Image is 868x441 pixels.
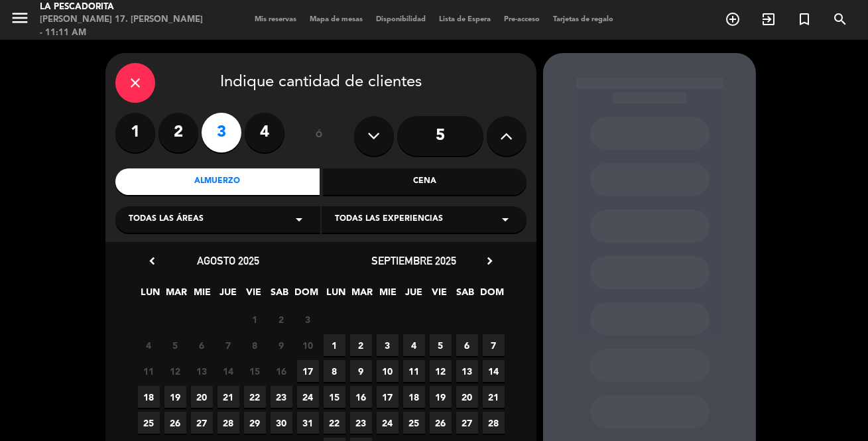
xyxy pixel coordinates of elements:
[245,113,284,153] label: 4
[377,360,399,382] span: 10
[351,284,373,306] span: MAR
[164,360,186,382] span: 12
[164,412,186,434] span: 26
[297,360,319,382] span: 17
[129,213,204,226] span: Todas las áreas
[297,412,319,434] span: 31
[324,412,345,434] span: 22
[217,360,239,382] span: 14
[456,386,478,408] span: 20
[244,308,266,330] span: 1
[456,334,478,356] span: 6
[271,386,292,408] span: 23
[369,16,432,23] span: Disponibilidad
[138,386,160,408] span: 18
[40,13,207,39] div: [PERSON_NAME] 17. [PERSON_NAME] - 11:11 AM
[403,360,425,382] span: 11
[796,11,812,27] i: turned_in_not
[483,386,505,408] span: 21
[430,334,452,356] span: 5
[430,412,452,434] span: 26
[271,308,292,330] span: 2
[115,168,320,195] div: Almuerzo
[191,334,213,356] span: 6
[217,412,239,434] span: 28
[269,284,291,306] span: SAB
[127,75,143,91] i: close
[10,8,30,28] i: menu
[350,386,372,408] span: 16
[191,360,213,382] span: 13
[761,11,776,27] i: exit_to_app
[138,412,160,434] span: 25
[377,334,399,356] span: 3
[403,412,425,434] span: 25
[166,284,188,306] span: MAR
[217,334,239,356] span: 7
[244,360,266,382] span: 15
[138,334,160,356] span: 4
[40,1,207,14] div: La Pescadorita
[248,16,303,23] span: Mis reservas
[455,284,477,306] span: SAB
[271,360,292,382] span: 16
[432,16,497,23] span: Lista de Espera
[483,412,505,434] span: 28
[271,412,292,434] span: 30
[403,284,425,306] span: JUE
[271,334,292,356] span: 9
[140,284,162,306] span: LUN
[217,284,239,306] span: JUE
[430,360,452,382] span: 12
[324,334,345,356] span: 1
[202,113,241,153] label: 3
[115,63,527,103] div: Indique cantidad de clientes
[243,284,265,306] span: VIE
[483,254,497,268] i: chevron_right
[326,284,347,306] span: LUN
[377,412,399,434] span: 24
[303,16,369,23] span: Mapa de mesas
[295,284,317,306] span: DOM
[192,284,214,306] span: MIE
[191,412,213,434] span: 27
[403,386,425,408] span: 18
[832,11,848,27] i: search
[244,334,266,356] span: 8
[158,113,198,153] label: 2
[145,254,159,268] i: chevron_left
[244,386,266,408] span: 22
[10,8,30,32] button: menu
[350,360,372,382] span: 9
[164,386,186,408] span: 19
[350,412,372,434] span: 23
[197,254,259,267] span: agosto 2025
[725,11,741,27] i: add_circle_outline
[481,284,503,306] span: DOM
[483,360,505,382] span: 14
[350,334,372,356] span: 2
[115,113,155,153] label: 1
[298,113,341,159] div: ó
[335,213,443,226] span: Todas las experiencias
[324,360,345,382] span: 8
[497,212,513,227] i: arrow_drop_down
[429,284,451,306] span: VIE
[297,308,319,330] span: 3
[403,334,425,356] span: 4
[244,412,266,434] span: 29
[191,386,213,408] span: 20
[456,412,478,434] span: 27
[164,334,186,356] span: 5
[497,16,546,23] span: Pre-acceso
[546,16,620,23] span: Tarjetas de regalo
[324,386,345,408] span: 15
[371,254,456,267] span: septiembre 2025
[217,386,239,408] span: 21
[377,386,399,408] span: 17
[483,334,505,356] span: 7
[291,212,307,227] i: arrow_drop_down
[456,360,478,382] span: 13
[430,386,452,408] span: 19
[138,360,160,382] span: 11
